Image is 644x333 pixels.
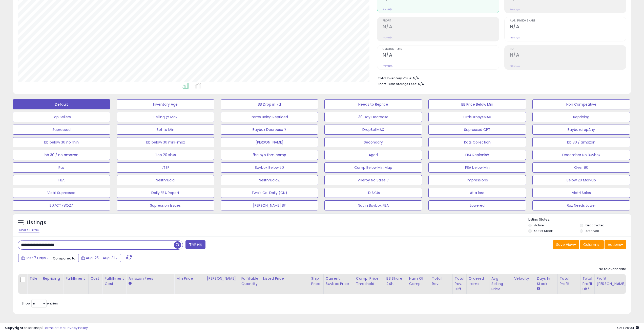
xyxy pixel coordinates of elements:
button: Two's Co. Daily (CN) [221,188,318,198]
button: Lowered [428,200,526,210]
button: Below 20 Markup [532,175,630,185]
button: Needs to Reprice [324,99,422,109]
button: Supression Issues [117,200,214,210]
button: Items Being Repriced [221,112,318,122]
div: Comp. Price Threshold [356,276,382,287]
div: Num of Comp. [409,276,428,287]
h2: N/A [510,52,626,59]
small: Prev: N/A [383,36,392,39]
div: Total Rev. [432,276,450,287]
div: Current Buybox Price [326,276,352,287]
label: Active [534,223,544,227]
strong: Copyright [5,325,24,330]
button: LTSF [117,162,214,173]
button: Supressed CPT [428,125,526,135]
button: Daily FBA Report [117,188,214,198]
span: 2025-09-8 20:04 GMT [617,325,639,330]
button: [PERSON_NAME] BF [221,200,318,210]
div: Total Profit [560,276,578,287]
button: Over 90 [532,162,630,173]
button: BuyboxdropAny [532,125,630,135]
small: Days In Stock. [537,287,540,291]
button: LD SKUs [324,188,422,198]
button: DropSellMAX [324,125,422,135]
button: At a loss [428,188,526,198]
button: Vietri Sales [532,188,630,198]
small: Prev: N/A [510,36,520,39]
button: Raz Needs Lower [532,200,630,210]
button: December No Buybox [532,150,630,160]
div: Title [29,276,38,281]
button: Supressed [13,125,110,135]
span: Show: entries [22,301,58,306]
button: Inventory Age [117,99,214,109]
span: Last 7 Days [26,255,46,260]
button: Kats Collection [428,137,526,147]
span: Columns [583,242,599,247]
button: Set to Min [117,125,214,135]
small: Prev: N/A [510,8,520,11]
div: BB Share 24h. [386,276,405,287]
p: Listing States: [528,217,631,222]
label: Out of Stock [534,229,553,233]
div: Fulfillable Quantity [241,276,259,287]
button: bb 30 / no amazon [13,150,110,160]
div: Repricing [43,276,61,281]
button: Sellthruold [117,175,214,185]
small: Prev: N/A [510,64,520,67]
div: Clear All Filters [18,228,40,232]
button: Non Competitive [532,99,630,109]
a: Privacy Policy [66,325,88,330]
button: Aug-25 - Aug-31 [78,254,121,262]
h2: N/A [383,24,499,31]
button: BB Drop in 7d [221,99,318,109]
div: Velocity [514,276,533,281]
button: Save View [553,240,579,249]
button: [PERSON_NAME] [221,137,318,147]
button: Default [13,99,110,109]
button: Buybox Decrease 7 [221,125,318,135]
button: FBA Replenish [428,150,526,160]
div: seller snap | | [5,326,88,330]
button: Villeroy No Sales 7 [324,175,422,185]
div: Min Price [176,276,202,281]
button: OrdsDrop@MAX [428,112,526,122]
button: Top Sellers [13,112,110,122]
button: bb 30 / amazon [532,137,630,147]
div: Fulfillment [66,276,86,281]
button: Raz [13,162,110,173]
span: N/A [418,82,424,86]
button: BB Price Below Min [428,99,526,109]
button: Repricing [532,112,630,122]
div: Avg Selling Price [491,276,510,292]
small: Prev: N/A [383,8,392,11]
span: ROI [510,48,626,51]
button: B07CT78Q27 [13,200,110,210]
div: No relevant data [599,267,626,272]
button: Not in Buybox FBA [324,200,422,210]
button: FBA below Min [428,162,526,173]
div: Listed Price [263,276,307,281]
button: Secondary [324,137,422,147]
a: Terms of Use [43,325,65,330]
span: Compared to: [53,256,76,261]
button: fba b/o fbm comp [221,150,318,160]
div: Profit [PERSON_NAME] [597,276,627,287]
span: Aug-25 - Aug-31 [86,255,115,260]
button: Aged [324,150,422,160]
button: Selling @ Max [117,112,214,122]
button: Comp Below Min Map [324,162,422,173]
div: Total Profit Diff. [583,276,592,292]
button: bb below 30 no min [13,137,110,147]
h5: Listings [27,219,46,226]
div: Days In Stock [537,276,555,287]
button: Buybox Below 50 [221,162,318,173]
button: Columns [580,240,604,249]
button: Sellthruold2 [221,175,318,185]
button: Last 7 Days [18,254,52,262]
div: Ordered Items [469,276,487,287]
button: Top 20 skus [117,150,214,160]
button: Vietri Supressed [13,188,110,198]
b: Short Term Storage Fees: [378,82,417,86]
div: Amazon Fees [128,276,172,281]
